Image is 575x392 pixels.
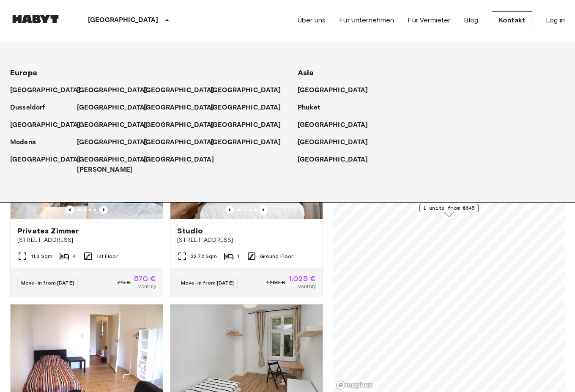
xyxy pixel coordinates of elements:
[144,155,214,165] p: [GEOGRAPHIC_DATA]
[66,206,74,214] button: Previous image
[297,282,316,290] span: Monthly
[546,15,565,25] a: Log in
[10,103,45,113] p: Dusseldorf
[77,103,148,113] p: [GEOGRAPHIC_DATA]
[144,120,214,130] p: [GEOGRAPHIC_DATA]
[237,252,239,260] span: 1
[137,282,156,290] span: Monthly
[492,11,532,29] a: Kontakt
[10,68,37,77] span: Europa
[170,117,323,297] a: Marketing picture of unit DE-01-481-006-01Previous imagePrevious imageStudio[STREET_ADDRESS]32.72...
[144,103,214,113] p: [GEOGRAPHIC_DATA]
[211,120,290,130] a: [GEOGRAPHIC_DATA]
[211,103,290,113] a: [GEOGRAPHIC_DATA]
[77,85,156,96] a: [GEOGRAPHIC_DATA]
[298,155,377,165] a: [GEOGRAPHIC_DATA]
[259,206,268,214] button: Previous image
[298,120,377,130] a: [GEOGRAPHIC_DATA]
[17,236,156,244] span: [STREET_ADDRESS]
[77,85,148,96] p: [GEOGRAPHIC_DATA]
[10,137,36,148] p: Modena
[77,137,156,148] a: [GEOGRAPHIC_DATA]
[419,204,479,217] div: Map marker
[191,252,217,260] span: 32.72 Sqm
[99,206,108,214] button: Previous image
[211,85,290,96] a: [GEOGRAPHIC_DATA]
[339,15,394,25] a: Für Unternehmen
[408,15,450,25] a: Für Vermieter
[10,155,89,165] a: [GEOGRAPHIC_DATA]
[17,226,79,236] span: Privates Zimmer
[177,236,316,244] span: [STREET_ADDRESS]
[298,68,314,77] span: Asia
[21,280,74,286] span: Move-in from [DATE]
[298,120,368,130] p: [GEOGRAPHIC_DATA]
[211,137,281,148] p: [GEOGRAPHIC_DATA]
[298,15,326,25] a: Über uns
[77,155,148,175] p: [GEOGRAPHIC_DATA][PERSON_NAME]
[260,252,293,260] span: Ground Floor
[289,275,316,282] span: 1.025 €
[298,155,368,165] p: [GEOGRAPHIC_DATA]
[77,103,156,113] a: [GEOGRAPHIC_DATA]
[298,103,329,113] a: Phuket
[144,85,223,96] a: [GEOGRAPHIC_DATA]
[211,103,281,113] p: [GEOGRAPHIC_DATA]
[77,120,148,130] p: [GEOGRAPHIC_DATA]
[298,137,368,148] p: [GEOGRAPHIC_DATA]
[298,137,377,148] a: [GEOGRAPHIC_DATA]
[77,120,156,130] a: [GEOGRAPHIC_DATA]
[10,120,89,130] a: [GEOGRAPHIC_DATA]
[144,155,223,165] a: [GEOGRAPHIC_DATA]
[96,252,118,260] span: 1st Floor
[10,85,89,96] a: [GEOGRAPHIC_DATA]
[298,85,377,96] a: [GEOGRAPHIC_DATA]
[10,155,81,165] p: [GEOGRAPHIC_DATA]
[464,15,478,25] a: Blog
[423,204,475,212] span: 1 units from €645
[298,103,320,113] p: Phuket
[10,15,61,23] img: Habyt
[88,15,159,25] p: [GEOGRAPHIC_DATA]
[266,279,285,286] span: 1.280 €
[117,279,131,286] span: 715 €
[298,85,368,96] p: [GEOGRAPHIC_DATA]
[10,117,163,297] a: Marketing picture of unit DE-01-12-003-01QPrevious imagePrevious imagePrivates Zimmer[STREET_ADDR...
[144,120,223,130] a: [GEOGRAPHIC_DATA]
[211,85,281,96] p: [GEOGRAPHIC_DATA]
[336,380,373,390] a: Mapbox logo
[177,226,203,236] span: Studio
[134,275,156,282] span: 570 €
[144,137,223,148] a: [GEOGRAPHIC_DATA]
[10,85,81,96] p: [GEOGRAPHIC_DATA]
[181,280,234,286] span: Move-in from [DATE]
[10,137,44,148] a: Modena
[10,103,54,113] a: Dusseldorf
[10,120,81,130] p: [GEOGRAPHIC_DATA]
[77,137,148,148] p: [GEOGRAPHIC_DATA]
[144,85,214,96] p: [GEOGRAPHIC_DATA]
[211,137,290,148] a: [GEOGRAPHIC_DATA]
[73,252,76,260] span: 4
[77,155,156,175] a: [GEOGRAPHIC_DATA][PERSON_NAME]
[225,206,234,214] button: Previous image
[144,103,223,113] a: [GEOGRAPHIC_DATA]
[144,137,214,148] p: [GEOGRAPHIC_DATA]
[211,120,281,130] p: [GEOGRAPHIC_DATA]
[31,252,52,260] span: 11.3 Sqm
